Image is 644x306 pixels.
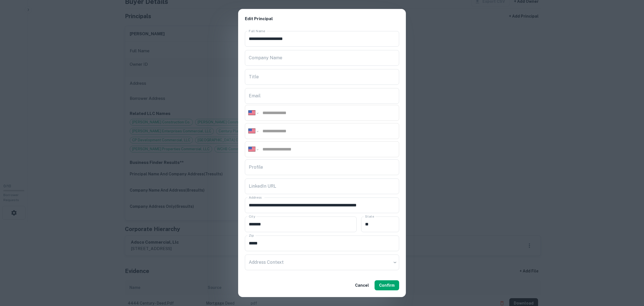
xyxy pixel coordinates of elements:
[249,29,265,33] label: Full Name
[616,261,644,288] iframe: Chat Widget
[238,9,406,29] h2: Edit Principal
[249,233,254,238] label: Zip
[245,255,399,270] div: ​
[249,214,255,219] label: City
[365,214,374,219] label: State
[249,195,262,200] label: Address
[353,280,371,290] button: Cancel
[375,280,399,290] button: Confirm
